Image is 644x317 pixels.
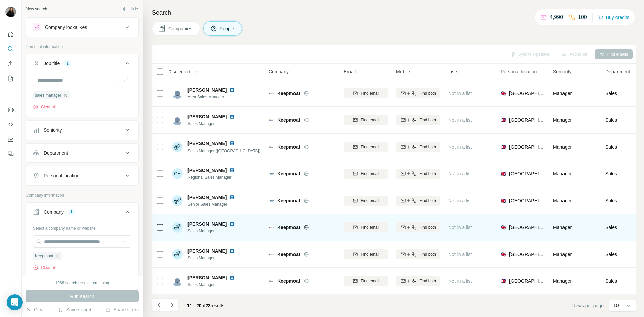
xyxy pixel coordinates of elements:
span: Find email [361,198,379,204]
span: Sales Manager ([GEOGRAPHIC_DATA]) [187,149,260,153]
span: Sales [605,170,617,177]
span: [GEOGRAPHIC_DATA] [509,144,545,150]
span: Find both [419,171,436,177]
span: Not in a list [448,144,472,150]
span: 0 selected [169,68,190,75]
div: Open Intercom Messenger [7,294,23,310]
span: Keepmoat [277,224,300,231]
button: Use Surfe API [5,118,16,130]
span: Find both [419,251,436,257]
img: Logo of Keepmoat [269,91,274,96]
button: Find email [344,169,388,179]
span: Sales [605,224,617,231]
button: Find both [396,196,440,206]
div: Company [44,209,64,215]
span: Find email [361,144,379,150]
span: Manager [553,144,572,150]
img: Logo of Keepmoat [269,144,274,150]
span: Find both [419,144,436,150]
span: [PERSON_NAME] [187,113,227,120]
span: Lists [448,68,458,75]
img: Logo of Keepmoat [269,252,274,257]
span: Sales [605,251,617,258]
span: Manager [553,252,572,257]
button: Find email [344,276,388,286]
span: Find email [361,224,379,230]
span: 11 - 20 [187,303,202,308]
img: Avatar [172,249,183,260]
img: LinkedIn logo [229,87,235,93]
button: Find both [396,249,440,259]
span: Keepmoat [277,251,300,258]
span: 23 [205,303,211,308]
span: [GEOGRAPHIC_DATA] [509,278,545,284]
span: Find both [419,117,436,123]
span: sales manager [35,92,61,98]
span: [GEOGRAPHIC_DATA] [509,90,545,97]
button: Feedback [5,148,16,160]
span: Keepmoat [277,144,300,150]
span: Manager [553,171,572,176]
span: Sales [605,90,617,97]
span: [GEOGRAPHIC_DATA] [509,197,545,204]
button: Clear all [33,104,56,110]
button: Enrich CSV [5,58,16,70]
span: Not in a list [448,225,472,230]
button: Find email [344,222,388,232]
img: LinkedIn logo [229,275,235,280]
p: 100 [578,13,587,21]
span: [GEOGRAPHIC_DATA] [509,251,545,258]
div: New search [26,6,47,12]
span: Sales Manager [187,228,243,234]
button: Search [5,43,16,55]
span: Email [344,68,356,75]
span: Find email [361,278,379,284]
img: Logo of Keepmoat [269,198,274,203]
button: Use Surfe on LinkedIn [5,104,16,116]
button: Save search [58,306,92,313]
span: [GEOGRAPHIC_DATA] [509,224,545,231]
span: Manager [553,91,572,96]
button: Navigate to next page [165,298,179,312]
span: Sales Manager [187,255,243,261]
span: [PERSON_NAME] [187,194,227,201]
img: Logo of Keepmoat [269,171,274,176]
button: Dashboard [5,133,16,145]
div: Seniority [44,127,62,134]
img: LinkedIn logo [229,141,235,146]
button: Quick start [5,28,16,40]
span: Mobile [396,68,410,75]
span: Sales [605,117,617,123]
p: 10 [613,302,619,309]
div: Job title [44,60,60,67]
span: Rows per page [572,302,604,309]
img: Avatar [172,88,183,99]
img: Logo of Keepmoat [269,225,274,230]
span: Keepmoat [35,253,53,259]
span: Company [269,68,289,75]
button: Find both [396,169,440,179]
img: Logo of Keepmoat [269,117,274,123]
button: Find email [344,88,388,98]
img: Logo of Keepmoat [269,278,274,284]
p: 4,990 [550,13,563,21]
img: Avatar [172,142,183,152]
button: My lists [5,72,16,85]
span: Not in a list [448,91,472,96]
span: [PERSON_NAME] [187,248,227,254]
button: Clear [26,306,45,313]
button: Seniority [26,122,138,138]
span: Area Sales Manager [187,94,243,100]
button: Buy credits [598,13,629,22]
span: Sales [605,278,617,284]
div: 1 [68,209,75,215]
span: results [187,303,224,308]
span: [PERSON_NAME] [187,140,227,147]
div: 1968 search results remaining [55,280,109,286]
button: Find both [396,276,440,286]
span: Department [605,68,630,75]
span: Keepmoat [277,197,300,204]
span: [GEOGRAPHIC_DATA] [509,117,545,123]
span: 🇬🇧 [501,224,506,231]
button: Find email [344,115,388,125]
